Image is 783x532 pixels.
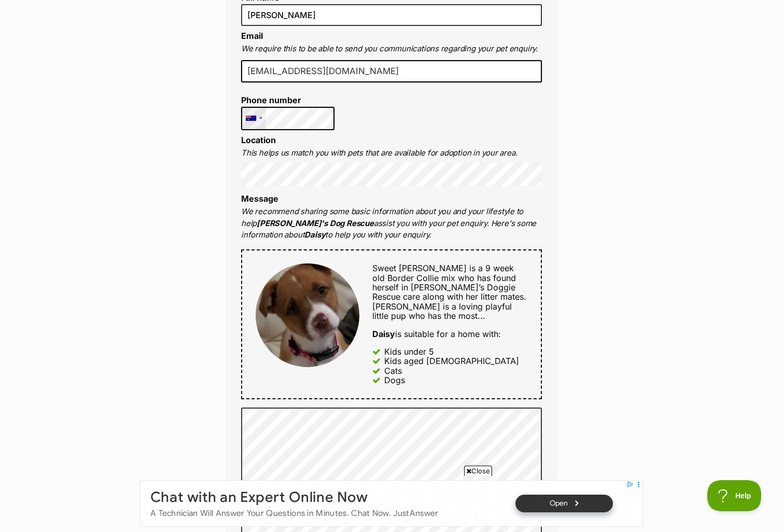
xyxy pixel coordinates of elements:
[256,263,359,367] img: Daisy
[304,230,325,240] strong: Daisy
[464,466,492,476] span: Close
[241,31,263,41] label: Email
[372,263,526,302] span: Sweet [PERSON_NAME] is a 9 week old Border Collie mix who has found herself in [PERSON_NAME]’s Do...
[257,218,374,228] strong: [PERSON_NAME]'s Dog Rescue
[241,193,278,204] label: Message
[241,43,542,55] p: We require this to be able to send you communications regarding your pet enquiry.
[241,95,334,105] label: Phone number
[384,356,519,366] div: Kids aged [DEMOGRAPHIC_DATA]
[241,135,276,145] label: Location
[241,4,542,26] input: E.g. Jimmy Chew
[384,366,402,375] div: Cats
[372,301,512,321] span: [PERSON_NAME] is a loving playful little pup who has the most...
[241,206,542,241] p: We recommend sharing some basic information about you and your lifestyle to help assist you with ...
[140,480,643,527] iframe: Advertisement
[707,480,762,511] iframe: Help Scout Beacon - Open
[384,347,434,356] div: Kids under 5
[372,329,527,339] div: is suitable for a home with:
[242,107,265,130] div: Australia: +61
[241,147,542,159] p: This helps us match you with pets that are available for adoption in your area.
[384,375,405,385] div: Dogs
[372,329,395,339] strong: Daisy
